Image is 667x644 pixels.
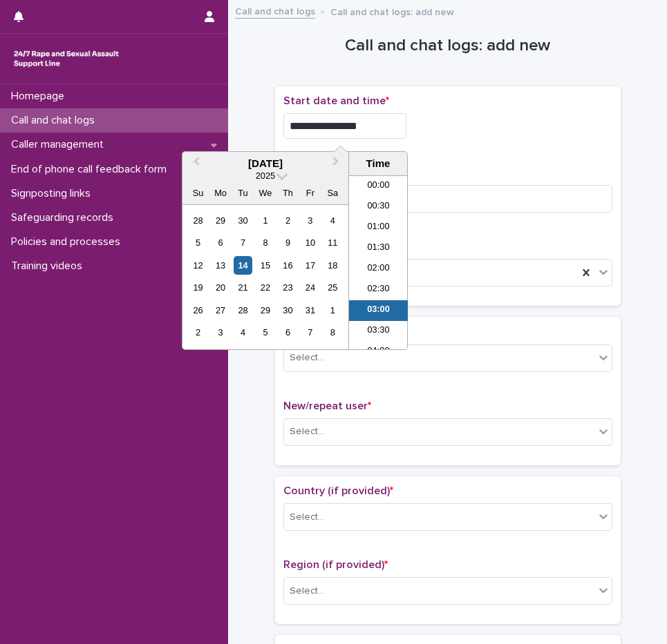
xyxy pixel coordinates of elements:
[6,235,131,248] p: Policies and processes
[323,278,342,297] div: Choose Saturday, October 25th, 2025
[256,301,274,320] div: Choose Wednesday, October 29th, 2025
[189,211,207,230] div: Choose Sunday, September 28th, 2025
[11,45,122,72] img: rhQMoQhaT3yELyF149Cw
[6,114,106,127] p: Call and chat logs
[279,211,297,230] div: Choose Thursday, October 2nd, 2025
[189,233,207,252] div: Choose Sunday, October 5th, 2025
[330,3,454,19] p: Call and chat logs: add new
[349,280,408,300] li: 02:30
[290,584,324,598] div: Select...
[187,209,344,344] div: month 2025-10
[283,485,393,496] span: Country (if provided)
[323,184,342,202] div: Sa
[234,256,252,275] div: Choose Tuesday, October 14th, 2025
[234,301,252,320] div: Choose Tuesday, October 28th, 2025
[290,425,324,439] div: Select...
[189,184,207,202] div: Su
[256,233,274,252] div: Choose Wednesday, October 8th, 2025
[256,278,274,297] div: Choose Wednesday, October 22nd, 2025
[326,153,348,175] button: Next Month
[189,278,207,297] div: Choose Sunday, October 19th, 2025
[256,256,274,275] div: Choose Wednesday, October 15th, 2025
[211,323,229,342] div: Choose Monday, November 3rd, 2025
[301,211,319,230] div: Choose Friday, October 3rd, 2025
[283,400,371,411] span: New/repeat user
[235,3,315,19] a: Call and chat logs
[211,256,229,275] div: Choose Monday, October 13th, 2025
[275,36,621,56] h1: Call and chat logs: add new
[349,321,408,342] li: 03:30
[211,301,229,320] div: Choose Monday, October 27th, 2025
[234,184,252,202] div: Tu
[211,278,229,297] div: Choose Monday, October 20th, 2025
[211,211,229,230] div: Choose Monday, September 29th, 2025
[301,278,319,297] div: Choose Friday, October 24th, 2025
[279,184,297,202] div: Th
[323,256,342,275] div: Choose Saturday, October 18th, 2025
[349,217,408,238] li: 01:00
[323,323,342,342] div: Choose Saturday, November 8th, 2025
[211,184,229,202] div: Mo
[349,176,408,197] li: 00:00
[279,301,297,320] div: Choose Thursday, October 30th, 2025
[182,157,348,170] div: [DATE]
[6,163,178,176] p: End of phone call feedback form
[189,323,207,342] div: Choose Sunday, November 2nd, 2025
[279,278,297,297] div: Choose Thursday, October 23rd, 2025
[256,184,274,202] div: We
[349,259,408,280] li: 02:00
[349,300,408,321] li: 03:00
[6,90,75,103] p: Homepage
[323,301,342,320] div: Choose Saturday, November 1st, 2025
[290,351,324,365] div: Select...
[184,153,206,175] button: Previous Month
[301,184,319,202] div: Fr
[189,256,207,275] div: Choose Sunday, October 12th, 2025
[301,323,319,342] div: Choose Friday, November 7th, 2025
[349,238,408,259] li: 01:30
[349,197,408,217] li: 00:30
[234,323,252,342] div: Choose Tuesday, November 4th, 2025
[301,256,319,275] div: Choose Friday, October 17th, 2025
[211,233,229,252] div: Choose Monday, October 6th, 2025
[189,301,207,320] div: Choose Sunday, October 26th, 2025
[6,260,93,273] p: Training videos
[323,211,342,230] div: Choose Saturday, October 4th, 2025
[353,157,404,170] div: Time
[256,211,274,230] div: Choose Wednesday, October 1st, 2025
[283,559,388,570] span: Region (if provided)
[279,323,297,342] div: Choose Thursday, November 6th, 2025
[6,187,102,200] p: Signposting links
[6,138,115,151] p: Caller management
[256,170,275,181] span: 2025
[256,323,274,342] div: Choose Wednesday, November 5th, 2025
[279,256,297,275] div: Choose Thursday, October 16th, 2025
[234,278,252,297] div: Choose Tuesday, October 21st, 2025
[234,211,252,230] div: Choose Tuesday, September 30th, 2025
[283,95,389,106] span: Start date and time
[301,301,319,320] div: Choose Friday, October 31st, 2025
[279,233,297,252] div: Choose Thursday, October 9th, 2025
[301,233,319,252] div: Choose Friday, October 10th, 2025
[290,510,324,525] div: Select...
[323,233,342,252] div: Choose Saturday, October 11th, 2025
[6,211,124,224] p: Safeguarding records
[349,342,408,362] li: 04:00
[234,233,252,252] div: Choose Tuesday, October 7th, 2025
